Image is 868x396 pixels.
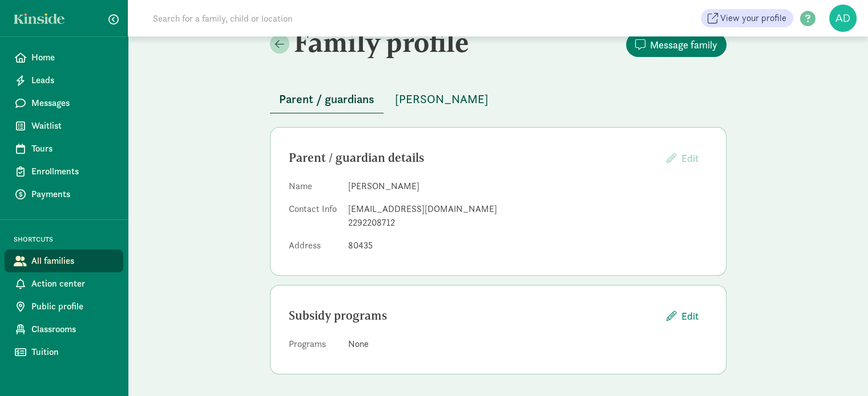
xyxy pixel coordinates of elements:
input: Search for a family, child or location [146,7,466,30]
dt: Contact Info [289,202,339,234]
span: View your profile [720,11,786,25]
a: Home [5,46,123,69]
span: Edit [681,152,699,165]
span: Public profile [31,300,114,313]
a: Payments [5,183,123,206]
a: Waitlist [5,115,123,137]
button: Parent / guardians [270,85,383,113]
button: Edit [657,146,708,170]
dd: 80435 [348,239,708,252]
span: Tuition [31,345,114,359]
a: Messages [5,92,123,115]
a: View your profile [701,9,793,27]
a: [PERSON_NAME] [386,93,498,106]
a: Parent / guardians [270,93,383,106]
a: All families [5,250,123,272]
span: Messages [31,96,114,110]
div: 2292208712 [348,216,708,230]
span: Action center [31,277,114,291]
dd: [PERSON_NAME] [348,179,708,193]
span: Payments [31,187,114,201]
a: Action center [5,272,123,295]
button: [PERSON_NAME] [386,85,498,113]
a: Tours [5,137,123,160]
span: Enrollments [31,165,114,178]
dt: Address [289,239,339,257]
iframe: Chat Widget [811,341,868,396]
a: Enrollments [5,160,123,183]
span: Waitlist [31,119,114,133]
span: All families [31,254,114,268]
dt: Name [289,179,339,198]
span: Leads [31,74,114,87]
div: Parent / guardian details [289,149,657,167]
dt: Programs [289,337,339,356]
span: Classrooms [31,322,114,336]
div: Subsidy programs [289,307,657,325]
h2: Family profile [270,26,496,58]
div: None [348,337,708,351]
a: Leads [5,69,123,92]
span: [PERSON_NAME] [395,90,488,108]
span: Edit [681,308,699,324]
span: Message family [650,37,717,52]
div: [EMAIL_ADDRESS][DOMAIN_NAME] [348,202,708,216]
button: Message family [626,32,726,57]
span: Parent / guardians [279,90,374,108]
a: Public profile [5,295,123,318]
button: Edit [657,304,708,328]
a: Tuition [5,341,123,364]
a: Classrooms [5,318,123,341]
span: Home [31,51,114,64]
span: Tours [31,142,114,156]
